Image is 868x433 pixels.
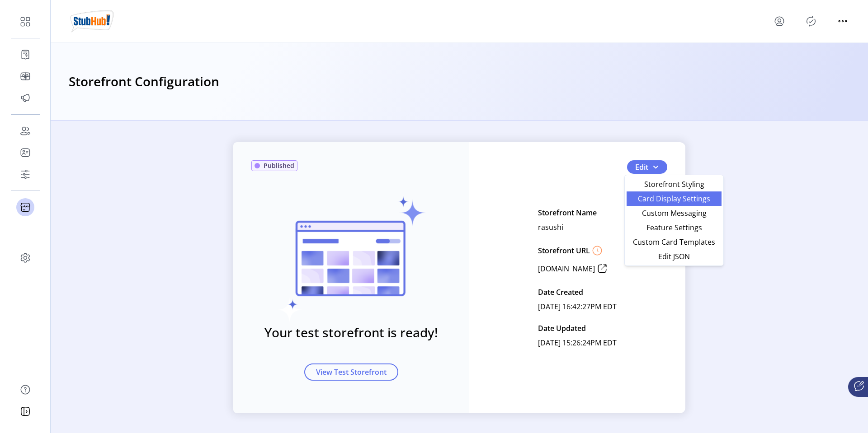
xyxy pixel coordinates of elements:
img: logo [69,9,115,34]
li: Storefront Styling [627,177,722,191]
span: Storefront Styling [632,181,716,188]
li: Feature Settings [627,220,722,235]
p: Storefront Name [538,205,597,220]
span: Published [264,161,294,170]
span: Custom Card Templates [632,238,716,246]
p: rasushi [538,220,563,234]
span: Edit [635,162,648,172]
p: [DATE] 15:26:24PM EDT [538,335,617,350]
p: Date Created [538,285,583,299]
p: Storefront URL [538,245,590,256]
button: Publisher Panel [804,14,818,28]
p: [DOMAIN_NAME] [538,263,595,274]
span: Card Display Settings [632,195,716,202]
li: Card Display Settings [627,191,722,206]
p: Date Updated [538,321,586,335]
span: Edit JSON [632,253,716,260]
li: Custom Messaging [627,206,722,220]
span: Custom Messaging [632,210,716,217]
li: Edit JSON [627,249,722,264]
span: View Test Storefront [316,367,387,377]
button: Edit [627,160,667,174]
span: Feature Settings [632,224,716,231]
li: Custom Card Templates [627,235,722,249]
button: menu [772,14,787,28]
button: menu [835,14,850,28]
p: [DATE] 16:42:27PM EDT [538,299,617,314]
button: View Test Storefront [304,363,398,381]
h3: Storefront Configuration [69,72,219,92]
h3: Your test storefront is ready! [264,323,438,342]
